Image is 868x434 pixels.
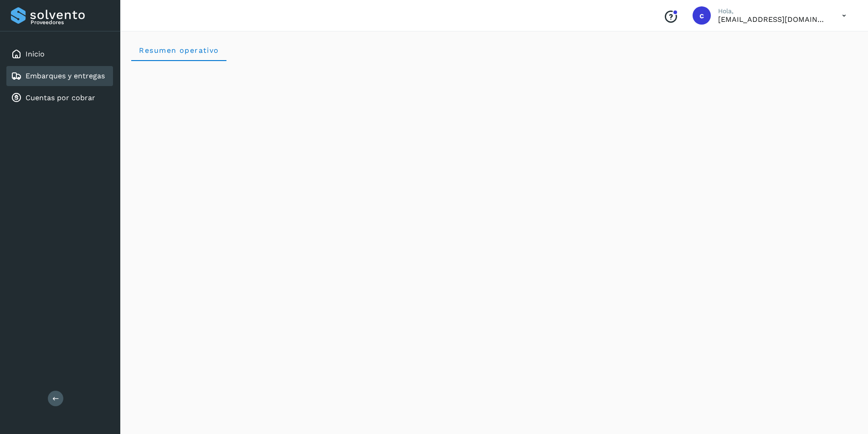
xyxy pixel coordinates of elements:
p: Hola, [718,7,827,15]
p: carlosvazqueztgc@gmail.com [718,15,827,24]
a: Embarques y entregas [26,71,105,80]
div: Embarques y entregas [6,66,113,86]
a: Inicio [26,50,45,58]
p: Proveedores [31,19,109,26]
span: Resumen operativo [139,46,219,55]
div: Inicio [6,44,113,64]
div: Cuentas por cobrar [6,88,113,108]
a: Cuentas por cobrar [26,93,95,102]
